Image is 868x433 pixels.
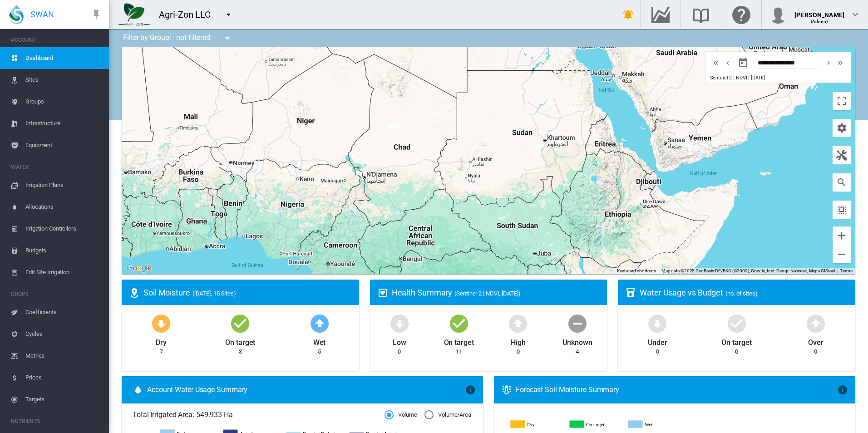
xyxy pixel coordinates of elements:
g: Wet [628,420,680,428]
md-icon: icon-select-all [836,204,847,215]
button: Zoom out [833,245,851,263]
md-icon: icon-checkbox-marked-circle [229,312,251,334]
div: 4 [576,348,579,356]
div: Low [393,334,406,348]
span: (Sentinel-2 | NDVI, [DATE]) [454,290,520,297]
span: Irrigation Controllers [25,218,102,240]
md-icon: icon-arrow-down-bold-circle [150,312,172,334]
md-icon: icon-menu-down [222,33,233,44]
div: 0 [735,348,738,356]
button: icon-bell-ring [619,5,637,24]
span: Account Water Usage Summary [147,385,465,395]
span: Map data ©2025 GeoBasis-DE/BKG (©2009), Google, Inst. Geogr. Nacional, Mapa GISrael [661,268,835,273]
button: icon-magnify [833,173,851,192]
button: Toggle fullscreen view [833,92,851,110]
span: Coefficients [25,301,102,323]
md-icon: icon-information [465,384,476,395]
md-icon: icon-heart-box-outline [377,287,388,298]
md-icon: icon-arrow-up-bold-circle [309,312,330,334]
div: 5 [318,348,321,356]
md-icon: icon-chevron-left [723,57,733,68]
button: md-calendar [734,54,752,72]
div: Health Summary [392,287,600,298]
md-icon: icon-arrow-up-bold-circle [805,312,827,334]
button: icon-select-all [833,201,851,219]
div: 11 [456,348,462,356]
g: Dry [511,420,562,428]
span: Cycles [25,323,102,345]
button: icon-chevron-double-left [710,57,722,68]
md-icon: icon-chevron-double-left [711,57,721,68]
span: Total Irrigated Area: 549.933 Ha [133,410,385,420]
md-icon: Search the knowledge base [690,9,712,20]
span: SWAN [30,9,54,20]
md-radio-button: Volume [385,411,417,419]
div: Dry [156,334,167,348]
span: ([DATE], 15 Sites) [192,290,236,297]
md-icon: icon-arrow-up-bold-circle [507,312,529,334]
span: | [DATE] [748,75,764,81]
img: profile.jpg [769,5,787,24]
md-icon: icon-map-marker-radius [129,287,140,298]
div: 0 [398,348,401,356]
div: On target [225,334,255,348]
div: 0 [656,348,659,356]
span: WATER [11,160,102,174]
span: Prices [25,367,102,389]
md-icon: icon-water [133,384,143,395]
md-icon: icon-chevron-right [824,57,833,68]
span: Sites [25,69,102,91]
button: icon-cog [833,119,851,137]
md-icon: icon-cog [836,123,847,133]
span: Groups [25,91,102,113]
g: On target [570,420,621,428]
md-icon: icon-menu-down [223,9,234,20]
md-icon: icon-pin [91,9,102,20]
button: icon-chevron-double-right [834,57,846,68]
span: Budgets [25,240,102,261]
div: Water Usage vs Budget [640,287,848,298]
button: icon-menu-down [219,5,237,24]
md-icon: icon-bell-ring [623,9,634,20]
div: 3 [239,348,242,356]
span: NUTRIENTS [11,414,102,428]
div: High [511,334,526,348]
div: Forecast Soil Moisture Summary [516,385,837,395]
div: Over [808,334,824,348]
span: CROPS [11,287,102,301]
span: Targets [25,389,102,410]
img: 7FicoSLW9yRjj7F2+0uvjPufP+ga39vogPu+G1+wvBtcm3fNv859aGr42DJ5pXiEAAAAAAAAAAAAAAAAAAAAAAAAAAAAAAAAA... [118,3,150,26]
span: (no. of sites) [725,290,758,297]
button: Zoom in [833,226,851,245]
div: On target [444,334,474,348]
div: Unknown [562,334,592,348]
img: SWAN-Landscape-Logo-Colour-drop.png [9,5,24,24]
md-radio-button: Volume/Area [424,411,471,419]
md-icon: icon-chevron-down [850,9,861,20]
span: Edit Site Irrigation [25,261,102,283]
button: icon-chevron-left [722,57,734,68]
md-icon: icon-checkbox-marked-circle [448,312,470,334]
span: Allocations [25,196,102,218]
span: Sentinel-2 | NDVI [710,75,747,81]
md-icon: icon-magnify [836,177,847,188]
div: 0 [814,348,817,356]
md-icon: Go to the Data Hub [650,9,671,20]
span: ACCOUNT [11,33,102,47]
div: Soil Moisture [143,287,352,298]
div: Agri-Zon LLC [159,8,219,21]
div: On target [721,334,751,348]
a: Open this area in Google Maps (opens a new window) [124,262,154,274]
md-icon: icon-arrow-down-bold-circle [389,312,410,334]
md-icon: icon-chevron-double-right [835,57,845,68]
div: Wet [313,334,326,348]
button: icon-chevron-right [823,57,834,68]
div: 7 [160,348,163,356]
div: 0 [517,348,520,356]
span: Equipment [25,134,102,156]
span: Metrics [25,345,102,367]
md-icon: icon-cup-water [625,287,636,298]
md-icon: icon-information [837,384,848,395]
md-icon: icon-thermometer-lines [501,384,512,395]
md-icon: Click here for help [730,9,752,20]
